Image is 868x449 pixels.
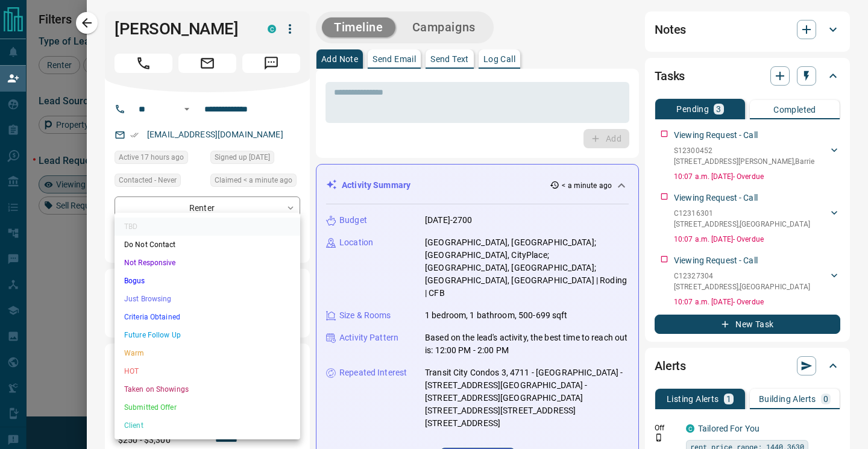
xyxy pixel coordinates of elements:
li: Bogus [115,272,300,290]
li: Warm [115,344,300,362]
li: Taken on Showings [115,380,300,398]
li: Submitted Offer [115,398,300,416]
li: Just Browsing [115,290,300,308]
li: Not Responsive [115,254,300,272]
li: Client [115,416,300,435]
li: HOT [115,362,300,380]
li: Do Not Contact [115,236,300,254]
li: Criteria Obtained [115,308,300,326]
li: Future Follow Up [115,326,300,344]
